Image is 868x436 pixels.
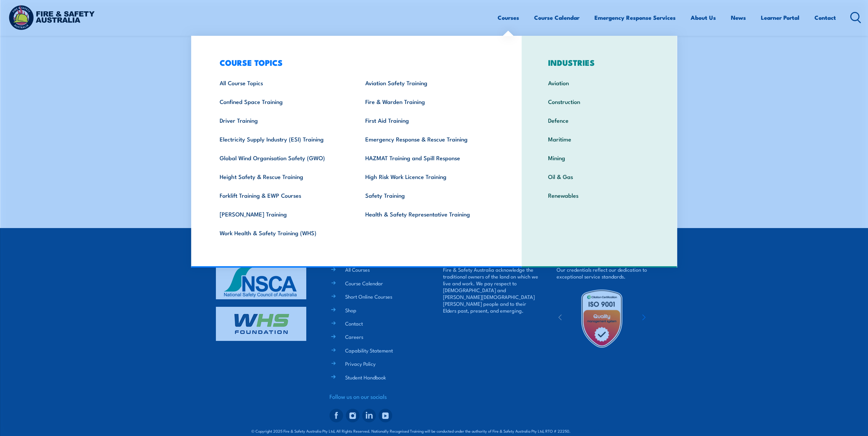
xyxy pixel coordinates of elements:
[557,266,652,280] p: Our credentials reflect our dedication to exceptional service standards.
[498,9,519,27] a: Courses
[209,73,355,92] a: All Course Topics
[534,9,579,27] a: Course Calendar
[329,392,425,401] h4: Follow us on our socials
[538,111,661,130] a: Defence
[594,9,676,27] a: Emergency Response Services
[355,73,500,92] a: Aviation Safety Training
[572,289,632,348] img: Untitled design (19)
[578,428,617,434] span: Site:
[345,293,392,300] a: Short Online Courses
[345,306,356,314] a: Shop
[538,148,661,167] a: Mining
[209,58,500,67] h3: COURSE TOPICS
[355,148,500,167] a: HAZMAT Training and Spill Response
[538,130,661,148] a: Maritime
[443,266,539,314] p: Fire & Safety Australia acknowledge the traditional owners of the land on which we live and work....
[209,111,355,130] a: Driver Training
[355,167,500,186] a: High Risk Work Licence Training
[691,9,716,27] a: About Us
[345,374,386,381] a: Student Handbook
[209,148,355,167] a: Global Wind Organisation Safety (GWO)
[538,58,661,67] h3: INDUSTRIES
[814,9,836,27] a: Contact
[345,347,393,354] a: Capability Statement
[345,266,370,273] a: All Courses
[345,320,363,327] a: Contact
[632,307,691,330] img: ewpa-logo
[538,73,661,92] a: Aviation
[209,92,355,111] a: Confined Space Training
[209,130,355,148] a: Electricity Supply Industry (ESI) Training
[216,265,306,299] img: nsca-logo-footer
[538,92,661,111] a: Construction
[216,307,306,341] img: whs-logo-footer
[593,427,617,434] a: KND Digital
[209,186,355,205] a: Forklift Training & EWP Courses
[251,427,617,434] span: © Copyright 2025 Fire & Safety Australia Pty Ltd, All Rights Reserved. Nationally Recognised Trai...
[355,111,500,130] a: First Aid Training
[209,167,355,186] a: Height Safety & Rescue Training
[761,9,799,27] a: Learner Portal
[355,205,500,223] a: Health & Safety Representative Training
[345,280,383,287] a: Course Calendar
[355,92,500,111] a: Fire & Warden Training
[538,186,661,205] a: Renewables
[209,223,355,242] a: Work Health & Safety Training (WHS)
[345,333,363,340] a: Careers
[538,167,661,186] a: Oil & Gas
[345,360,376,367] a: Privacy Policy
[731,9,746,27] a: News
[209,205,355,223] a: [PERSON_NAME] Training
[355,186,500,205] a: Safety Training
[355,130,500,148] a: Emergency Response & Rescue Training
